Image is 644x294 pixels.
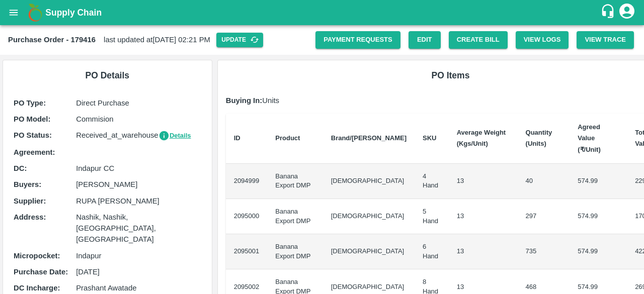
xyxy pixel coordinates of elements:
td: 574.99 [570,164,627,199]
p: RUPA [PERSON_NAME] [76,195,201,207]
td: 297 [518,199,570,234]
div: account of current user [618,2,636,23]
p: [DATE] [76,266,201,277]
b: Brand/[PERSON_NAME] [331,134,407,142]
td: 13 [449,199,518,234]
td: 735 [518,234,570,269]
button: open drawer [2,1,25,24]
td: Banana Export DMP [267,199,323,234]
td: [DEMOGRAPHIC_DATA] [323,234,415,269]
a: Supply Chain [45,6,600,20]
b: PO Type : [14,99,46,107]
b: Average Weight (Kgs/Unit) [457,129,506,147]
h6: PO Details [11,68,204,82]
p: Prashant Awatade [76,282,201,293]
td: 5 Hand [415,199,449,234]
td: [DEMOGRAPHIC_DATA] [323,164,415,199]
b: Micropocket : [14,252,60,260]
b: DC : [14,164,27,172]
b: DC Incharge : [14,284,60,292]
b: Buying In: [226,96,263,105]
b: PO Model : [14,115,50,123]
img: logo [25,3,45,23]
td: 2094999 [226,164,268,199]
td: [DEMOGRAPHIC_DATA] [323,199,415,234]
b: Agreed Value (₹/Unit) [578,123,601,153]
button: Create Bill [449,31,508,49]
b: Supply Chain [45,8,102,18]
a: Payment Requests [315,31,400,49]
td: 40 [518,164,570,199]
td: 574.99 [570,199,627,234]
p: Indapur [76,250,201,261]
b: ID [234,134,240,142]
p: Commision [76,114,201,125]
b: Quantity (Units) [526,129,552,147]
div: last updated at [DATE] 02:21 PM [8,33,315,47]
b: Purchase Order - 179416 [8,36,96,44]
p: [PERSON_NAME] [76,179,201,190]
td: 574.99 [570,234,627,269]
b: Agreement: [14,148,55,156]
td: 6 Hand [415,234,449,269]
p: Indapur CC [76,163,201,174]
td: 13 [449,234,518,269]
b: Product [275,134,300,142]
td: Banana Export DMP [267,234,323,269]
b: SKU [423,134,436,142]
button: Details [158,130,191,142]
td: 13 [449,164,518,199]
a: Edit [409,31,441,49]
p: Direct Purchase [76,97,201,109]
td: 2095000 [226,199,268,234]
p: Received_at_warehouse [76,130,201,141]
b: Buyers : [14,180,41,188]
button: Update [216,33,263,47]
td: 4 Hand [415,164,449,199]
td: Banana Export DMP [267,164,323,199]
b: Supplier : [14,197,46,205]
button: View Logs [516,31,569,49]
b: Purchase Date : [14,268,68,276]
td: 2095001 [226,234,268,269]
p: Nashik, Nashik, [GEOGRAPHIC_DATA], [GEOGRAPHIC_DATA] [76,212,201,245]
div: customer-support [600,4,618,22]
b: Address : [14,213,46,221]
button: View Trace [577,31,634,49]
b: PO Status : [14,131,52,139]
